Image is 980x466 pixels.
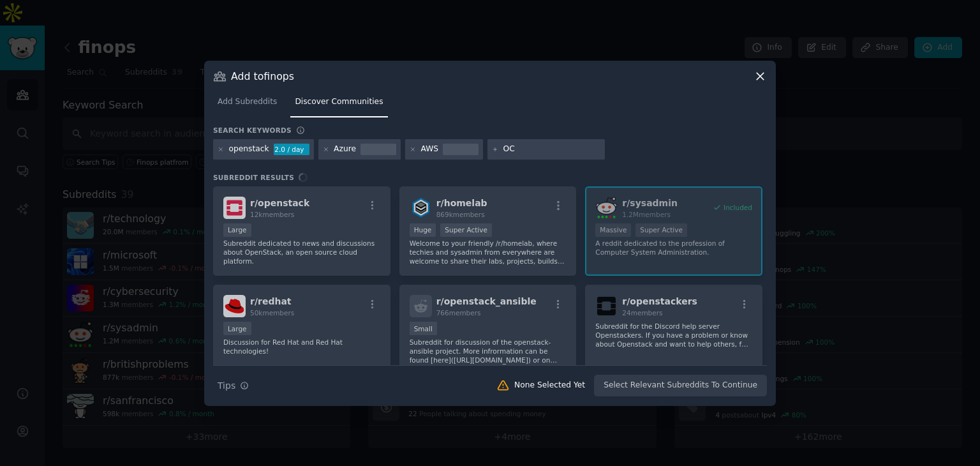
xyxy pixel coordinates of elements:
div: 2.0 / day [274,144,309,155]
div: Azure [334,144,356,155]
button: Tips [213,375,253,397]
input: New Keyword [503,144,600,155]
span: Add Subreddits [218,96,277,108]
div: AWS [420,144,438,155]
div: openstack [229,144,269,155]
span: Discover Communities [295,96,383,108]
a: Discover Communities [290,92,387,118]
h3: Search keywords [213,126,292,135]
span: Tips [218,379,235,393]
div: None Selected Yet [514,380,585,391]
a: Add Subreddits [213,92,281,118]
h3: Add to finops [231,70,294,83]
span: Subreddit Results [213,173,294,182]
